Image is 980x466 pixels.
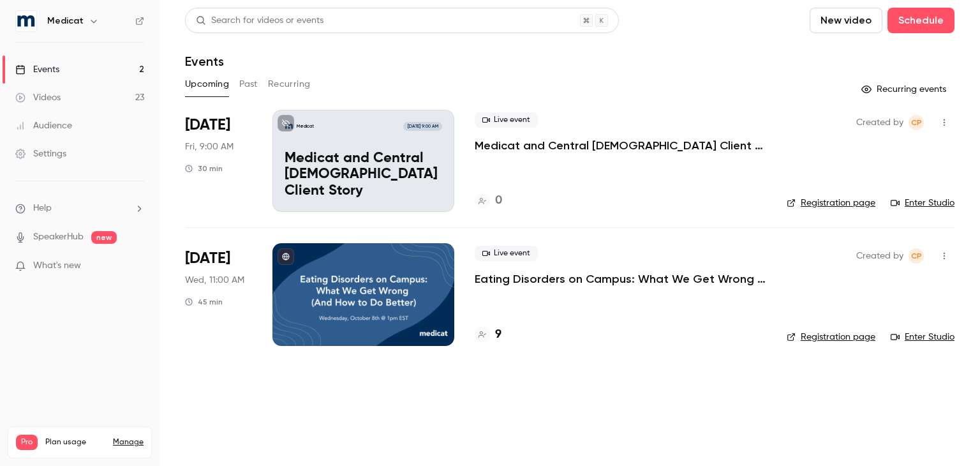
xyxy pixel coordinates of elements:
[16,435,38,450] span: Pro
[91,231,117,244] span: new
[268,74,311,94] button: Recurring
[15,91,61,104] div: Videos
[475,246,538,261] span: Live event
[185,248,230,269] span: [DATE]
[475,326,501,343] a: 9
[33,259,81,273] span: What's new
[787,331,875,343] a: Registration page
[403,122,442,131] span: [DATE] 9:00 AM
[185,274,244,287] span: Wed, 11:00 AM
[185,297,223,307] div: 45 min
[475,112,538,128] span: Live event
[196,14,323,27] div: Search for videos or events
[15,147,66,160] div: Settings
[185,54,224,69] h1: Events
[239,74,258,94] button: Past
[33,202,52,215] span: Help
[185,243,252,345] div: Oct 8 Wed, 1:00 PM (America/New York)
[911,115,922,130] span: CP
[475,192,502,209] a: 0
[113,437,144,447] a: Manage
[909,115,924,130] span: Claire Powell
[909,248,924,264] span: Claire Powell
[297,123,314,130] p: Medicat
[285,151,442,200] p: Medicat and Central [DEMOGRAPHIC_DATA] Client Story
[33,230,84,244] a: SpeakerHub
[16,11,36,31] img: Medicat
[15,202,144,215] li: help-dropdown-opener
[185,115,230,135] span: [DATE]
[15,119,72,132] div: Audience
[475,271,766,287] a: Eating Disorders on Campus: What We Get Wrong (And How to Do Better)
[495,192,502,209] h4: 0
[185,163,223,174] div: 30 min
[887,8,954,33] button: Schedule
[475,138,766,153] a: Medicat and Central [DEMOGRAPHIC_DATA] Client Story
[911,248,922,264] span: CP
[891,197,954,209] a: Enter Studio
[15,63,59,76] div: Events
[185,110,252,212] div: Sep 19 Fri, 9:00 AM (America/Denver)
[45,437,105,447] span: Plan usage
[185,74,229,94] button: Upcoming
[185,140,234,153] span: Fri, 9:00 AM
[891,331,954,343] a: Enter Studio
[272,110,454,212] a: Medicat and Central Methodist Client StoryMedicat[DATE] 9:00 AMMedicat and Central [DEMOGRAPHIC_D...
[47,15,84,27] h6: Medicat
[856,248,903,264] span: Created by
[856,115,903,130] span: Created by
[129,260,144,272] iframe: Noticeable Trigger
[856,79,954,100] button: Recurring events
[787,197,875,209] a: Registration page
[810,8,882,33] button: New video
[495,326,501,343] h4: 9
